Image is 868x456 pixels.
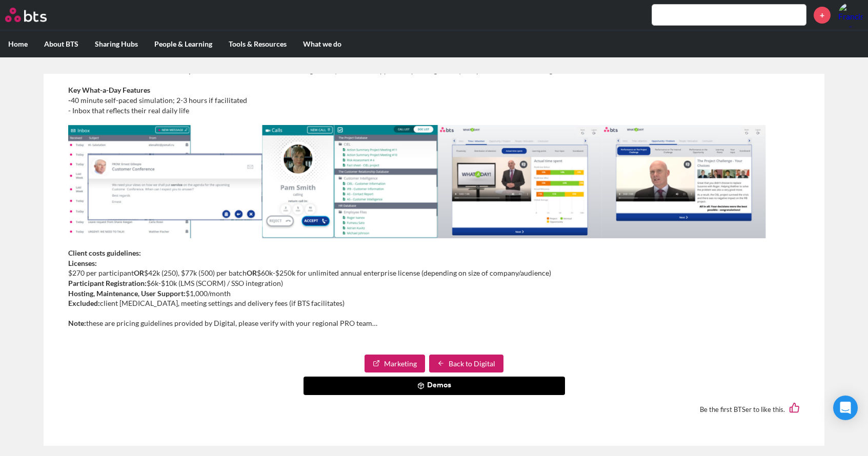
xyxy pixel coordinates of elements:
button: Demos [304,377,565,395]
p: $270 per participant $42k (250), $77k (500) per batch $60k-$250k for unlimited annual enterprise ... [68,248,800,308]
strong: Note: [68,319,86,327]
img: BTS Logo [5,8,47,22]
a: Go home [5,8,66,22]
label: People & Learning [146,31,220,57]
strong: Key What-a-Day Features [68,86,150,94]
strong: OR [247,268,257,277]
a: + [814,7,831,24]
label: Tools & Resources [220,31,295,57]
label: Sharing Hubs [87,31,146,57]
strong: Participant Registration: [68,279,147,287]
a: Back to Digital [429,355,503,373]
strong: 8 Performance Indicators [68,56,787,75]
div: Be the first BTSer to like this. [68,395,800,423]
strong: Client costs guidelines: [68,248,141,257]
strong: Licenses: [68,259,97,267]
p: these are pricing guidelines provided by Digital, please verify with your regional PRO team… [68,318,800,328]
label: What we do [295,31,350,57]
img: Francis Roque [838,3,863,27]
strong: Excluded: [68,299,100,307]
p: 40 minute self-paced simulation; 2-3 hours if facilitated - Inbox that reflects their real daily ... [68,85,800,115]
div: Open Intercom Messenger [833,396,858,420]
a: Marketing [365,355,425,373]
strong: 3 Leadership Dimensions [152,66,232,75]
strong: - [68,96,71,105]
a: Profile [838,3,863,27]
strong: OR [134,268,144,277]
strong: Hosting, Maintenance, User Support: [68,289,186,298]
label: About BTS [36,31,87,57]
